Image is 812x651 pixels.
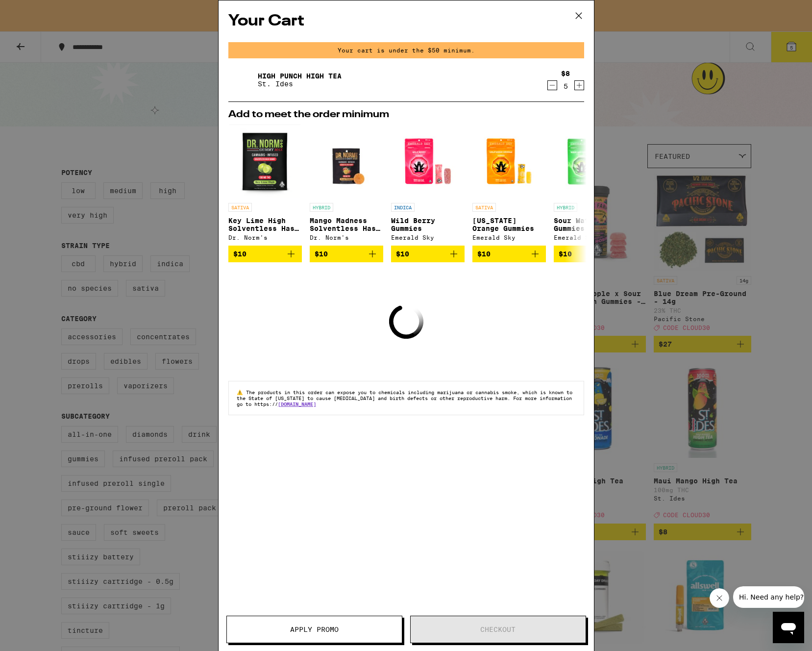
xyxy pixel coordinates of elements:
[554,217,627,232] p: Sour Watermelon Gummies
[554,246,627,262] button: Add to bag
[228,203,252,212] p: SATIVA
[391,125,465,198] img: Emerald Sky - Wild Berry Gummies
[290,626,339,633] span: Apply Promo
[773,612,804,643] iframe: Button to launch messaging window
[278,401,316,407] a: [DOMAIN_NAME]
[410,616,586,643] button: Checkout
[228,110,584,120] h2: Add to meet the order minimum
[561,82,570,90] div: 5
[228,217,302,232] p: Key Lime High Solventless Hash Gummy
[472,217,546,232] p: [US_STATE] Orange Gummies
[391,246,465,262] button: Add to bag
[237,389,246,395] span: ⚠️
[477,250,491,258] span: $10
[391,125,465,246] a: Open page for Wild Berry Gummies from Emerald Sky
[310,125,383,246] a: Open page for Mango Madness Solventless Hash Gummy from Dr. Norm's
[554,203,577,212] p: HYBRID
[228,10,584,32] h2: Your Cart
[396,250,409,258] span: $10
[480,626,516,633] span: Checkout
[228,66,256,94] img: High Punch High Tea
[472,203,496,212] p: SATIVA
[310,125,383,198] img: Dr. Norm's - Mango Madness Solventless Hash Gummy
[733,586,804,608] iframe: Message from company
[233,250,246,258] span: $10
[310,234,383,241] div: Dr. Norm's
[554,234,627,241] div: Emerald Sky
[554,125,627,246] a: Open page for Sour Watermelon Gummies from Emerald Sky
[228,125,302,246] a: Open page for Key Lime High Solventless Hash Gummy from Dr. Norm's
[315,250,328,258] span: $10
[310,246,383,262] button: Add to bag
[574,80,584,90] button: Increment
[258,72,342,80] a: High Punch High Tea
[547,80,557,90] button: Decrement
[310,203,333,212] p: HYBRID
[228,246,302,262] button: Add to bag
[391,234,465,241] div: Emerald Sky
[391,217,465,232] p: Wild Berry Gummies
[472,234,546,241] div: Emerald Sky
[228,234,302,241] div: Dr. Norm's
[237,389,572,407] span: The products in this order can expose you to chemicals including marijuana or cannabis smoke, whi...
[710,588,729,608] iframe: Close message
[310,217,383,232] p: Mango Madness Solventless Hash Gummy
[391,203,415,212] p: INDICA
[226,616,402,643] button: Apply Promo
[561,70,570,77] div: $8
[258,80,342,88] p: St. Ides
[472,125,546,198] img: Emerald Sky - California Orange Gummies
[229,125,300,198] img: Dr. Norm's - Key Lime High Solventless Hash Gummy
[472,246,546,262] button: Add to bag
[228,42,584,58] div: Your cart is under the $50 minimum.
[554,125,627,198] img: Emerald Sky - Sour Watermelon Gummies
[472,125,546,246] a: Open page for California Orange Gummies from Emerald Sky
[559,250,572,258] span: $10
